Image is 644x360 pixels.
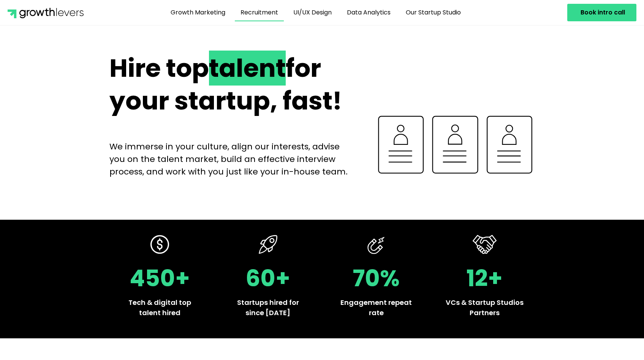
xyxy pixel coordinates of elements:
a: Data Analytics [341,4,396,21]
span: talent [209,51,286,86]
nav: Menu [102,4,529,21]
h2: 60+ [229,267,307,290]
p: Startups hired for since [DATE] [229,297,307,318]
h2: 70% [337,267,415,290]
a: Book intro call [567,4,636,21]
a: Recruitment [235,4,284,21]
p: Tech & digital top talent hired [121,297,199,318]
h2: Hire top for your startup, fast! [109,52,355,117]
h2: 450+ [121,267,199,290]
a: UI/UX Design [288,4,337,21]
p: VCs & Startup Studios Partners [446,297,524,318]
a: Our Startup Studio [400,4,467,21]
p: Engagement repeat rate [337,297,415,318]
h2: 12+ [446,267,524,290]
p: We immerse in your culture, align our interests, advise you on the talent market, build an effect... [109,140,355,178]
a: Growth Marketing [165,4,231,21]
span: Book intro call [581,10,625,16]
